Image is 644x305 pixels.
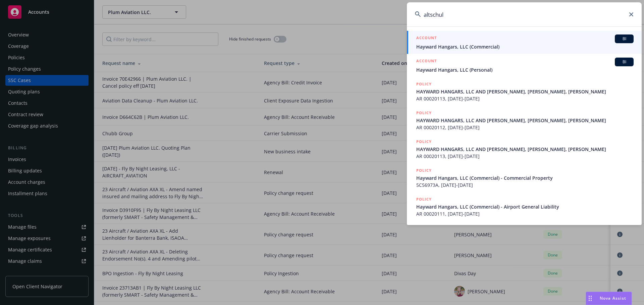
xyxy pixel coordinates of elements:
span: AR 00020112, [DATE]-[DATE] [416,124,634,131]
h5: POLICY [416,109,432,116]
a: POLICYHayward Hangars, LLC (Commercial) - Airport General LiabilityAR 00020111, [DATE]-[DATE] [407,192,642,221]
span: BI [618,59,631,65]
a: POLICYHAYWARD HANGARS, LLC AND [PERSON_NAME], [PERSON_NAME], [PERSON_NAME]AR 00020113, [DATE]-[DATE] [407,135,642,163]
h5: POLICY [416,167,432,174]
div: Drag to move [586,292,594,305]
span: Hayward Hangars, LLC (Commercial) [416,43,634,50]
span: AR 00020113, [DATE]-[DATE] [416,95,634,102]
a: ACCOUNTBIHayward Hangars, LLC (Commercial) [407,31,642,54]
button: Nova Assist [586,292,632,305]
span: Hayward Hangars, LLC (Commercial) - Commercial Property [416,174,634,181]
a: POLICYHAYWARD HANGARS, LLC AND [PERSON_NAME], [PERSON_NAME], [PERSON_NAME]AR 00020112, [DATE]-[DATE] [407,106,642,135]
span: HAYWARD HANGARS, LLC AND [PERSON_NAME], [PERSON_NAME], [PERSON_NAME] [416,88,634,95]
span: HAYWARD HANGARS, LLC AND [PERSON_NAME], [PERSON_NAME], [PERSON_NAME] [416,117,634,124]
input: Search... [407,2,642,26]
span: AR 00020113, [DATE]-[DATE] [416,153,634,160]
h5: ACCOUNT [416,34,437,43]
span: HAYWARD HANGARS, LLC AND [PERSON_NAME], [PERSON_NAME], [PERSON_NAME] [416,146,634,153]
span: BI [618,36,631,42]
h5: POLICY [416,81,432,87]
h5: ACCOUNT [416,58,437,66]
h5: POLICY [416,196,432,203]
span: 5C56973A, [DATE]-[DATE] [416,181,634,188]
h5: POLICY [416,138,432,145]
a: POLICYHayward Hangars, LLC (Commercial) - Commercial Property5C56973A, [DATE]-[DATE] [407,163,642,192]
span: Hayward Hangars, LLC (Commercial) - Airport General Liability [416,203,634,210]
span: AR 00020111, [DATE]-[DATE] [416,210,634,217]
span: Hayward Hangars, LLC (Personal) [416,66,634,73]
a: POLICYHAYWARD HANGARS, LLC AND [PERSON_NAME], [PERSON_NAME], [PERSON_NAME]AR 00020113, [DATE]-[DATE] [407,77,642,106]
span: Nova Assist [600,295,626,301]
a: ACCOUNTBIHayward Hangars, LLC (Personal) [407,54,642,77]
